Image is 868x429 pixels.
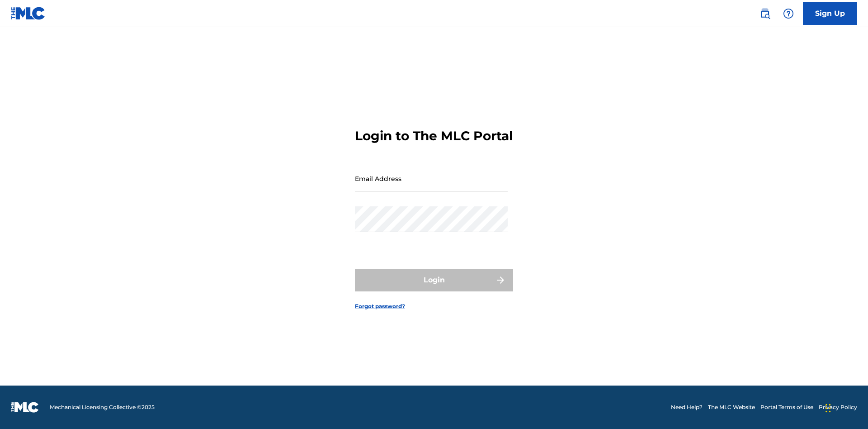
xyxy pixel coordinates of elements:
img: MLC Logo [11,7,46,20]
iframe: Chat Widget [823,386,868,429]
a: Public Search [756,5,774,23]
img: help [783,8,794,19]
div: Help [779,5,797,23]
img: search [759,8,770,19]
img: logo [11,402,39,413]
a: Need Help? [671,403,703,411]
a: The MLC Website [708,403,755,411]
a: Sign Up [803,2,857,25]
div: Drag [826,395,831,422]
a: Forgot password? [355,302,405,310]
h3: Login to The MLC Portal [355,128,513,144]
a: Portal Terms of Use [760,403,813,411]
a: Privacy Policy [819,403,857,411]
span: Mechanical Licensing Collective © 2025 [50,403,155,411]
